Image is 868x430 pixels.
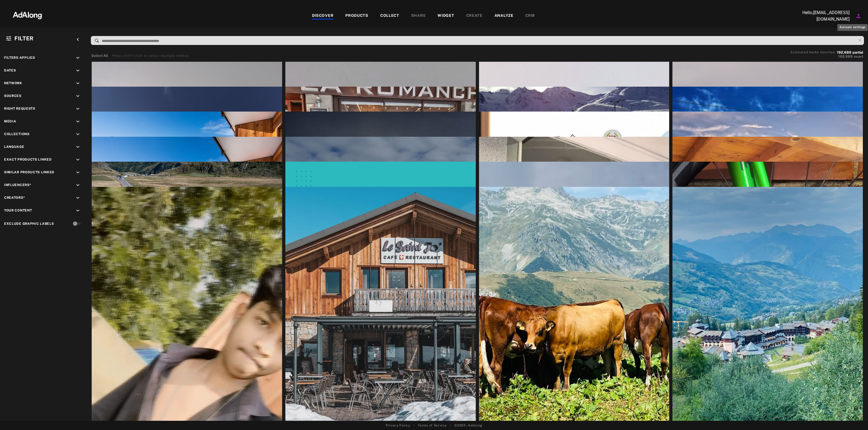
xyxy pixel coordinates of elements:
[75,157,81,163] i: keyboard_arrow_down
[838,54,853,58] span: 192,689
[75,131,81,137] i: keyboard_arrow_down
[4,221,54,226] div: Exclude Graphic Labels
[418,423,446,428] a: Terms of Service
[386,423,410,428] a: Privacy Policy
[4,132,30,136] span: Collections
[4,209,32,212] span: Your Content
[4,56,35,60] span: Filters applied
[14,35,34,42] span: Filter
[413,423,415,428] span: •
[837,51,863,54] button: 192,689partial
[4,107,35,110] span: Right Requests
[75,182,81,188] i: keyboard_arrow_down
[4,94,21,98] span: Sources
[4,170,55,174] span: Similar Products Linked
[4,69,16,72] span: Dates
[75,106,81,112] i: keyboard_arrow_down
[75,80,81,86] i: keyboard_arrow_down
[91,53,108,58] button: Select All
[345,13,368,19] div: PRODUCTS
[112,53,189,58] div: Press shift+click to select multiple medias
[837,50,851,54] span: 192,689
[75,119,81,125] i: keyboard_arrow_down
[75,208,81,214] i: keyboard_arrow_down
[854,11,863,21] button: Account settings
[312,13,334,19] div: DISCOVER
[4,119,16,123] span: Media
[75,68,81,74] i: keyboard_arrow_down
[837,24,868,31] div: Account settings
[466,13,483,19] div: CREATE
[438,13,454,19] div: WIDGET
[791,50,836,54] span: Estimated media matches:
[525,13,535,19] div: CRM
[4,7,51,23] img: 63233d7d88ed69de3c212112c67096b6.png
[4,196,25,200] span: Creators*
[4,81,22,85] span: Network
[4,158,52,161] span: Exact Products Linked
[75,93,81,99] i: keyboard_arrow_down
[75,195,81,201] i: keyboard_arrow_down
[75,55,81,61] i: keyboard_arrow_down
[494,13,513,19] div: ANALYZE
[380,13,399,19] div: COLLECT
[75,144,81,150] i: keyboard_arrow_down
[450,423,451,428] span: •
[411,13,426,19] div: SHARE
[4,145,24,149] span: Language
[454,423,482,428] span: © 2025 - Adalong
[4,183,31,187] span: Influencers*
[795,9,850,22] p: Hello, [EMAIL_ADDRESS][DOMAIN_NAME]
[791,54,863,59] button: 192,689exact
[75,170,81,175] i: keyboard_arrow_down
[75,37,81,43] i: keyboard_arrow_left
